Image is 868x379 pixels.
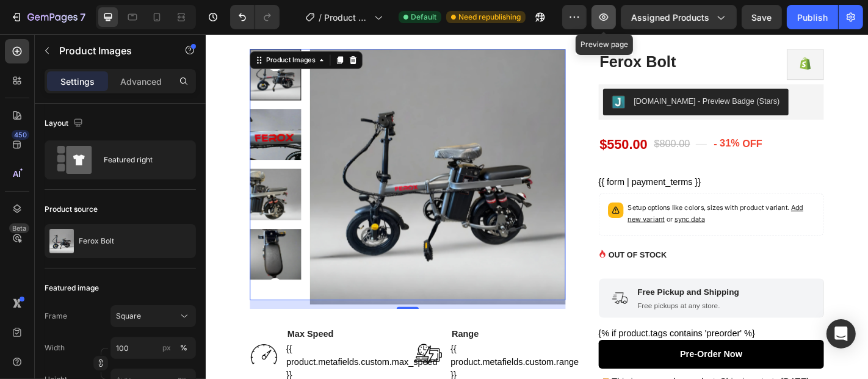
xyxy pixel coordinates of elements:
span: Assigned Products [631,11,709,24]
p: 7 [80,10,85,24]
button: Square [110,305,196,327]
div: Beta [9,223,29,233]
div: {{ form | payment_terms }} [435,156,684,171]
p: Free pickups at any store. [477,296,667,306]
div: $550.00 [435,111,490,132]
img: Alt Image [49,339,79,369]
div: % [180,342,187,353]
button: px [176,341,191,355]
p: Setup options like colors, sizes with product variant. [467,186,673,211]
button: Pre-Order Now [435,338,684,370]
span: / [319,11,322,24]
span: Square [116,311,141,322]
div: 450 [12,130,29,140]
p: Product Images [59,43,163,58]
img: product feature img [49,229,74,253]
p: Advanced [120,75,162,88]
div: Open Intercom Messenger [826,319,856,348]
img: Alt Image [231,339,261,369]
button: Save [742,5,782,29]
button: 7 [5,5,91,29]
div: $800.00 [494,112,537,131]
button: % [159,341,174,355]
p: OUT OF STOCK [446,238,510,251]
span: Default [411,12,436,23]
img: Judgeme.png [449,68,464,82]
div: px [162,342,171,353]
p: Max Speed [90,325,215,339]
span: sync data [519,200,552,209]
div: Product source [45,204,98,215]
img: Alt Image [449,283,467,301]
div: OFF [592,112,618,132]
div: Featured image [45,283,99,294]
input: px% [110,337,196,359]
button: Publish [787,5,838,29]
label: Frame [45,311,67,322]
div: [DOMAIN_NAME] - Preview Badge (Stars) [474,68,635,81]
label: Width [45,342,65,353]
span: Need republishing [458,12,521,23]
button: Assigned Products [621,5,737,29]
div: Layout [45,115,85,132]
p: Ferox Bolt [79,237,114,245]
button: Judge.me - Preview Badge (Stars) [439,60,645,90]
p: Settings [60,75,95,88]
div: Undo/Redo [230,5,280,29]
div: 31% [568,112,592,131]
p: Free Pickup and Shipping [477,279,667,291]
span: or [508,200,552,209]
div: - [560,112,568,132]
p: Range [272,325,397,339]
span: Save [752,12,772,23]
h2: Ferox Bolt [435,20,638,43]
div: Publish [797,11,828,24]
div: Featured right [104,146,178,174]
span: Product Page - [DATE] 16:28:13 [324,11,369,24]
iframe: Design area [206,34,868,379]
